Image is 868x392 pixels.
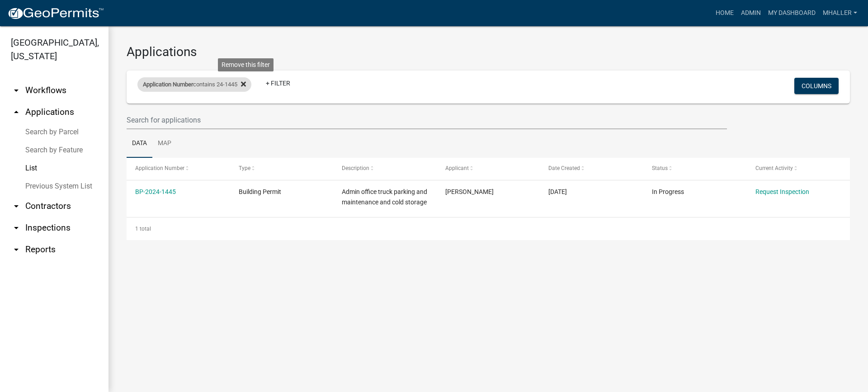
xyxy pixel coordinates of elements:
[239,165,250,171] span: Type
[11,201,22,212] i: arrow_drop_down
[746,158,850,179] datatable-header-cell: Current Activity
[548,165,580,171] span: Date Created
[135,188,176,195] a: BP-2024-1445
[652,165,668,171] span: Status
[11,107,22,118] i: arrow_drop_up
[11,222,22,233] i: arrow_drop_down
[239,188,281,195] span: Building Permit
[643,158,747,179] datatable-header-cell: Status
[445,165,469,171] span: Applicant
[143,81,193,88] span: Application Number
[755,165,793,171] span: Current Activity
[819,5,861,22] a: mhaller
[794,78,839,94] button: Columns
[540,158,643,179] datatable-header-cell: Date Created
[127,217,850,240] div: 1 total
[127,158,230,179] datatable-header-cell: Application Number
[333,158,437,179] datatable-header-cell: Description
[548,188,567,195] span: 08/06/2024
[259,75,297,91] a: + Filter
[764,5,819,22] a: My Dashboard
[342,188,427,206] span: Admin office truck parking and maintenance and cold storage
[737,5,764,22] a: Admin
[445,188,494,195] span: Tracy Thompson
[127,44,850,60] h3: Applications
[11,85,22,96] i: arrow_drop_down
[127,129,152,158] a: Data
[135,165,184,171] span: Application Number
[230,158,334,179] datatable-header-cell: Type
[218,58,274,71] div: Remove this filter
[652,188,684,195] span: In Progress
[127,111,727,129] input: Search for applications
[342,165,369,171] span: Description
[755,188,809,195] a: Request Inspection
[712,5,737,22] a: Home
[137,77,251,92] div: contains 24-1445
[437,158,540,179] datatable-header-cell: Applicant
[152,129,177,158] a: Map
[11,244,22,255] i: arrow_drop_down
